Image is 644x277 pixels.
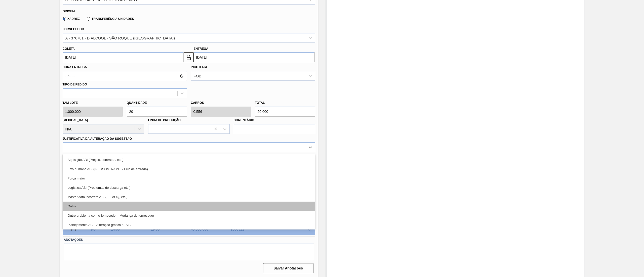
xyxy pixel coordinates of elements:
[63,118,88,122] label: [MEDICAL_DATA]
[63,211,315,220] div: Outro problema com o fornecedor - Mudança de fornecedor
[63,17,80,21] label: Xadrez
[186,54,192,60] img: locked
[63,220,315,229] div: Planejamento ABI - Alteração gráfica ou VBI
[63,10,75,13] label: Origem
[63,64,187,71] label: Hora Entrega
[184,52,194,62] button: locked
[63,155,315,164] div: Aquisição ABI (Preços, contratos, etc.)
[234,117,315,124] label: Comentário
[127,101,147,105] label: Quantidade
[63,47,75,51] label: Coleta
[63,83,87,86] label: Tipo de pedido
[63,174,315,183] div: Força maior
[263,263,313,273] button: Salvar Anotações
[65,36,175,40] div: A - 376781 - DIALCOOL - SÃO ROQUE ([GEOGRAPHIC_DATA])
[63,192,315,202] div: Master data incorreto ABI (LT, MOQ, etc.)
[63,137,132,141] label: Justificativa da Alteração da Sugestão
[63,183,315,192] div: Logística ABI (Problemas de descarga etc.)
[194,74,202,78] div: FOB
[194,47,209,51] label: Entrega
[63,153,315,161] label: Observações
[63,27,84,31] label: Fornecedor
[63,202,315,211] div: Outro
[63,164,315,174] div: Erro humano ABI ([PERSON_NAME] / Erro de entrada)
[63,52,184,62] input: dd/mm/yyyy
[194,52,315,62] input: dd/mm/yyyy
[191,65,207,69] label: Incoterm
[191,101,204,105] label: Carros
[63,99,123,107] label: Tam lote
[148,118,181,122] label: Linha de Produção
[87,17,134,21] label: Transferência Unidades
[255,101,265,105] label: Total
[64,236,314,244] label: Anotações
